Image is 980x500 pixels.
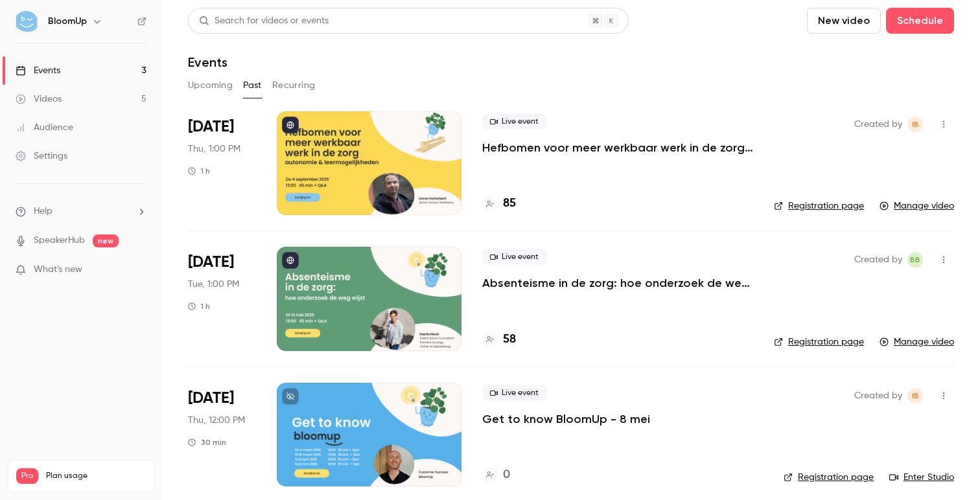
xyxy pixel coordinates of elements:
button: New video [807,8,881,34]
h1: Events [188,54,227,70]
a: Get to know BloomUp - 8 mei [482,411,650,427]
a: Manage video [880,199,954,212]
span: IB [912,117,919,132]
li: help-dropdown-opener [16,205,146,218]
span: Plan usage [46,471,146,481]
span: Help [34,205,52,218]
span: Pro [16,468,38,484]
h4: 85 [503,195,516,212]
span: Live event [482,114,546,130]
div: May 13 Tue, 1:00 PM (Europe/Brussels) [188,247,256,350]
span: Live event [482,249,546,265]
div: Audience [16,121,73,134]
span: [DATE] [188,252,234,273]
a: Hefbomen voor meer werkbaar werk in de zorg - autonomie & leermogelijkheden [482,140,753,155]
div: Events [16,64,60,77]
button: Recurring [272,75,316,96]
span: Benjamin Bergers [907,252,923,267]
div: Settings [16,150,67,163]
h4: 58 [503,331,516,348]
span: Info Bloomup [907,388,923,403]
span: BB [910,252,920,267]
a: Manage video [880,335,954,348]
span: What's new [34,263,82,277]
span: [DATE] [188,388,234,409]
span: [DATE] [188,117,234,137]
span: Thu, 1:00 PM [188,142,240,155]
span: Tue, 1:00 PM [188,278,239,291]
div: Search for videos or events [199,14,329,28]
a: Registration page [774,199,864,212]
a: 85 [482,195,516,212]
h6: BloomUp [48,15,87,28]
div: Sep 4 Thu, 1:00 PM (Europe/Brussels) [188,111,256,215]
a: 0 [482,466,510,484]
a: Absenteisme in de zorg: hoe onderzoek de weg wijst [482,275,753,291]
button: Past [243,75,262,96]
a: 58 [482,331,516,348]
img: BloomUp [16,11,37,32]
span: Created by [854,388,902,403]
div: 1 h [188,301,210,312]
span: Live event [482,385,546,401]
span: Thu, 12:00 PM [188,414,245,427]
span: IB [912,388,919,403]
button: Upcoming [188,75,233,96]
span: Info Bloomup [907,117,923,132]
a: Registration page [784,471,874,484]
span: new [93,234,119,247]
span: Created by [854,117,902,132]
button: Schedule [886,8,954,34]
a: SpeakerHub [34,234,85,247]
h4: 0 [503,466,510,484]
span: Created by [854,252,902,267]
div: May 8 Thu, 12:00 PM (Europe/Brussels) [188,383,256,486]
div: Videos [16,93,62,106]
div: 1 h [188,166,210,176]
iframe: Noticeable Trigger [131,264,146,276]
a: Registration page [774,335,864,348]
div: 30 min [188,437,226,448]
a: Enter Studio [889,471,954,484]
